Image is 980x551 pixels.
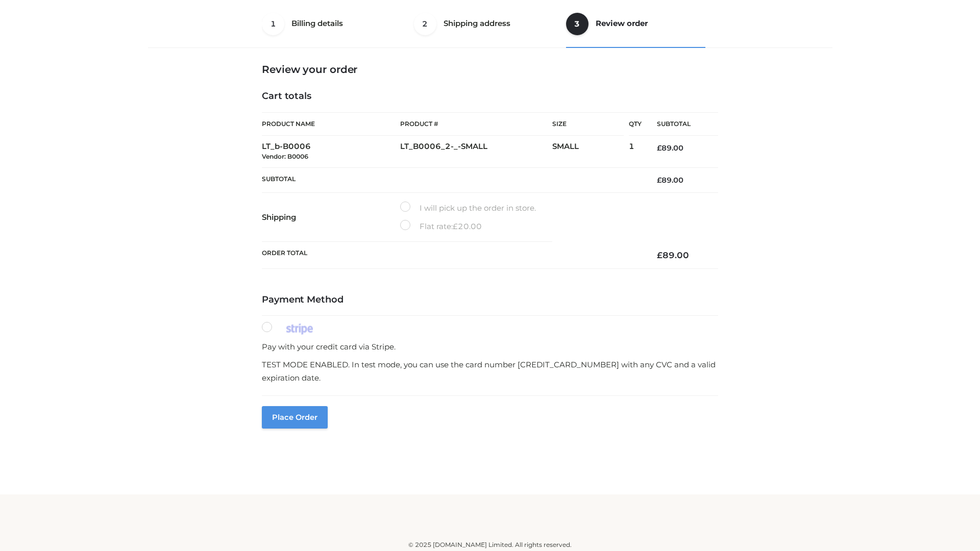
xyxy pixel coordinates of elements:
bdi: 20.00 [453,221,482,231]
th: Order Total [262,242,642,269]
span: £ [657,250,663,260]
bdi: 89.00 [657,143,683,153]
td: SMALL [552,136,629,168]
span: £ [657,143,661,153]
p: TEST MODE ENABLED. In test mode, you can use the card number [CREDIT_CARD_NUMBER] with any CVC an... [262,358,718,384]
h3: Review your order [262,63,718,76]
bdi: 89.00 [657,176,683,185]
p: Pay with your credit card via Stripe. [262,340,718,354]
td: LT_b-B0006 [262,136,400,168]
button: Place order [262,406,328,429]
bdi: 89.00 [657,250,689,260]
th: Shipping [262,193,400,242]
label: I will pick up the order in store. [400,202,536,215]
td: 1 [629,136,642,168]
th: Qty [629,112,642,136]
th: Subtotal [642,113,718,136]
span: £ [453,221,458,231]
th: Size [552,113,624,136]
label: Flat rate: [400,220,482,233]
h4: Payment Method [262,294,718,306]
th: Subtotal [262,167,642,192]
small: Vendor: B0006 [262,153,308,160]
span: £ [657,176,661,185]
div: © 2025 [DOMAIN_NAME] Limited. All rights reserved. [152,540,828,550]
th: Product # [400,112,552,136]
h4: Cart totals [262,91,718,102]
td: LT_B0006_2-_-SMALL [400,136,552,168]
th: Product Name [262,112,400,136]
